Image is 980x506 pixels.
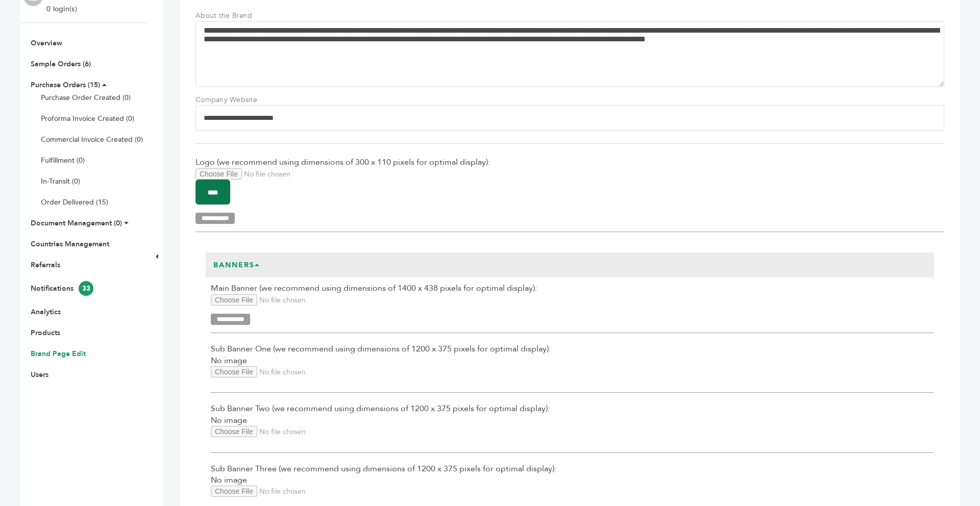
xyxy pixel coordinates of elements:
a: Overview [31,38,62,48]
label: About the Brand [195,11,267,21]
label: Company Website [195,95,267,105]
a: Order Delivered (15) [41,197,108,207]
a: Countries Management [31,239,109,249]
a: Purchase Order Created (0) [41,93,131,103]
span: 33 [79,281,93,296]
a: Brand Page Edit [31,349,86,359]
span: Sub Banner Three (we recommend using dimensions of 1200 x 375 pixels for optimal display): [211,463,934,474]
a: Commercial Invoice Created (0) [41,135,143,144]
a: Fulfillment (0) [41,156,85,165]
a: Analytics [31,307,61,317]
a: Notifications33 [31,284,93,293]
a: Users [31,370,48,380]
a: Referrals [31,260,60,270]
h3: Banners [206,252,268,278]
a: Proforma Invoice Created (0) [41,114,134,123]
a: Products [31,328,60,338]
span: Sub Banner One (we recommend using dimensions of 1200 x 375 pixels for optimal display): [211,343,934,355]
a: Document Management (0) [31,218,122,228]
span: Main Banner (we recommend using dimensions of 1400 x 438 pixels for optimal display): [211,283,934,294]
a: Purchase Orders (15) [31,80,100,90]
span: Sub Banner Two (we recommend using dimensions of 1200 x 375 pixels for optimal display): [211,403,934,414]
div: No image [211,343,934,393]
a: Sample Orders (6) [31,59,91,69]
a: In-Transit (0) [41,176,80,186]
span: Logo (we recommend using dimensions of 300 x 110 pixels for optimal display): [195,157,944,168]
div: No image [211,403,934,452]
